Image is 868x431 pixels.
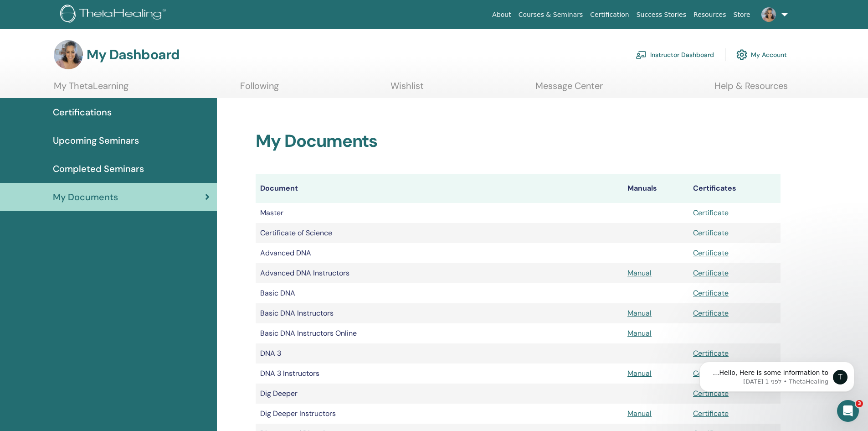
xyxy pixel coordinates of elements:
a: About [488,6,514,23]
img: cog.svg [736,47,747,62]
th: Certificates [688,174,781,203]
a: Manual [627,268,652,278]
a: Following [240,80,279,98]
iframe: Intercom live chat [837,400,859,422]
a: Courses & Seminars [515,6,587,23]
td: Advanced DNA Instructors [256,263,623,283]
td: Certificate of Science [256,223,623,243]
a: Certification [586,6,632,23]
h2: My Documents [256,131,781,152]
a: Success Stories [633,6,690,23]
a: Certificate [693,308,729,318]
a: Certificate [693,268,729,278]
td: Dig Deeper [256,384,623,404]
th: Document [256,174,623,203]
img: default.jpg [761,7,776,22]
td: Dig Deeper Instructors [256,404,623,424]
img: logo.png [60,5,169,25]
a: Manual [627,409,652,418]
h3: My Dashboard [87,47,180,63]
a: Manual [627,308,652,318]
a: Certificate [693,248,729,258]
span: Completed Seminars [53,162,144,176]
a: Help & Resources [714,80,788,98]
a: Manual [627,369,652,378]
td: Basic DNA [256,283,623,303]
a: Certificate [693,228,729,238]
a: My ThetaLearning [54,80,128,98]
img: default.jpg [54,40,83,69]
a: Message Center [535,80,603,98]
td: Basic DNA Instructors [256,303,623,323]
span: Upcoming Seminars [53,134,139,147]
iframe: Intercom notifications הודעה [686,343,868,406]
a: Certificate [693,208,729,218]
td: DNA 3 Instructors [256,363,623,384]
a: Manual [627,328,652,338]
span: My Documents [53,190,118,204]
th: Manuals [623,174,688,203]
a: Wishlist [390,80,424,98]
a: Certificate [693,409,729,418]
a: Resources [690,6,730,23]
td: Advanced DNA [256,243,623,263]
a: Certificate [693,288,729,298]
a: Store [730,6,754,23]
span: Certifications [53,105,112,119]
a: Instructor Dashboard [636,45,714,65]
a: My Account [736,45,787,65]
img: chalkboard-teacher.svg [636,51,647,59]
td: Master [256,203,623,223]
td: Basic DNA Instructors Online [256,323,623,343]
span: 3 [856,400,863,407]
td: DNA 3 [256,343,623,363]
